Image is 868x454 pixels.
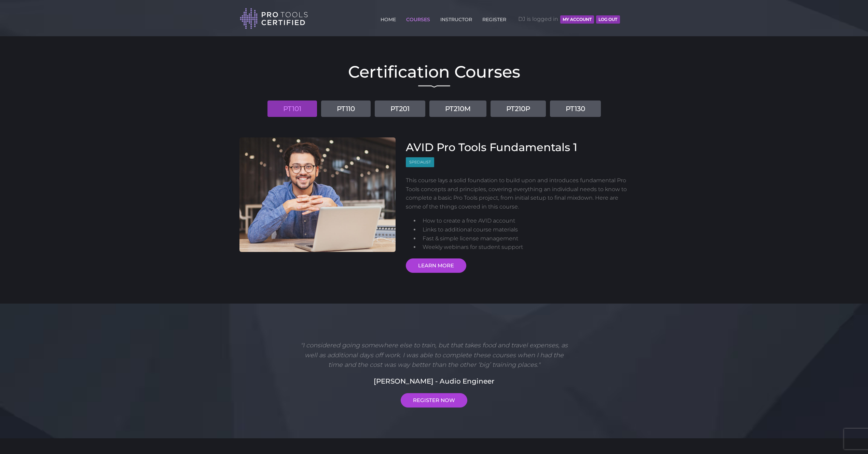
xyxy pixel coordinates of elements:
[239,137,396,252] img: AVID Pro Tools Fundamentals 1 Course
[419,243,629,252] li: Weekly webinars for student support
[404,13,432,24] a: COURSES
[596,15,620,24] button: Log Out
[239,376,629,386] h5: [PERSON_NAME] - Audio Engineer
[406,258,466,273] a: LEARN MORE
[550,101,601,117] a: PT130
[406,141,629,154] h3: AVID Pro Tools Fundamentals 1
[375,101,425,117] a: PT201
[321,101,371,117] a: PT110
[267,101,317,117] a: PT101
[419,216,629,225] li: How to create a free AVID account
[429,101,486,117] a: PT210M
[406,157,434,167] span: Specialist
[379,13,398,24] a: HOME
[239,64,629,80] h2: Certification Courses
[481,13,508,24] a: REGISTER
[406,176,629,211] p: This course lays a solid foundation to build upon and introduces fundamental Pro Tools concepts a...
[419,225,629,234] li: Links to additional course materials
[560,15,594,24] button: MY ACCOUNT
[491,101,546,117] a: PT210P
[419,234,629,243] li: Fast & simple license management
[518,9,620,29] span: DJ is logged in
[298,340,570,370] p: "I considered going somewhere else to train, but that takes food and travel expenses, as well as ...
[240,8,308,30] img: Pro Tools Certified Logo
[418,85,450,88] img: decorative line
[401,393,467,408] a: REGISTER NOW
[439,13,474,24] a: INSTRUCTOR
